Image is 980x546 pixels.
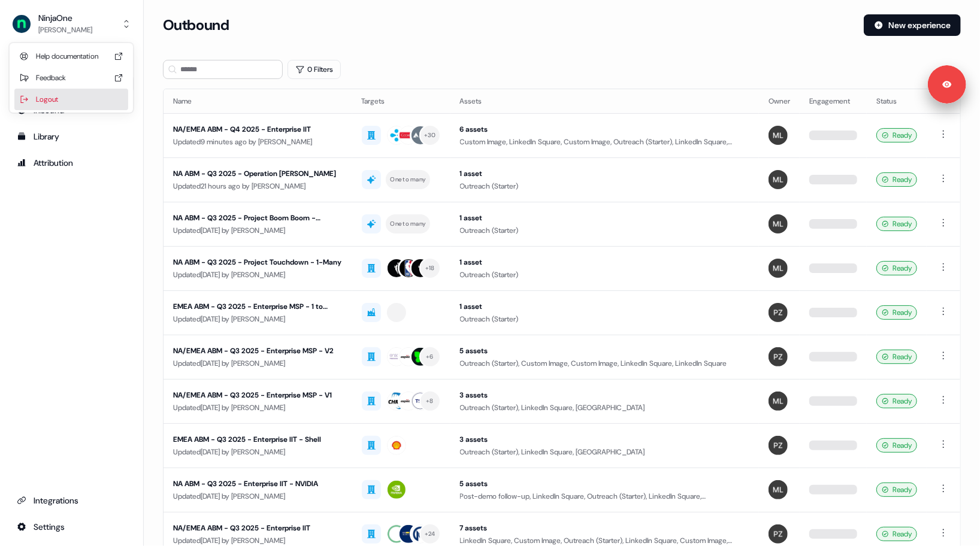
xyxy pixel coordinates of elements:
div: [PERSON_NAME] [38,24,92,36]
div: NinjaOne[PERSON_NAME] [10,43,133,113]
div: Help documentation [14,45,128,67]
div: NinjaOne [38,12,92,24]
div: Feedback [14,67,128,89]
button: NinjaOne[PERSON_NAME] [10,10,134,38]
div: Logout [14,89,128,110]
